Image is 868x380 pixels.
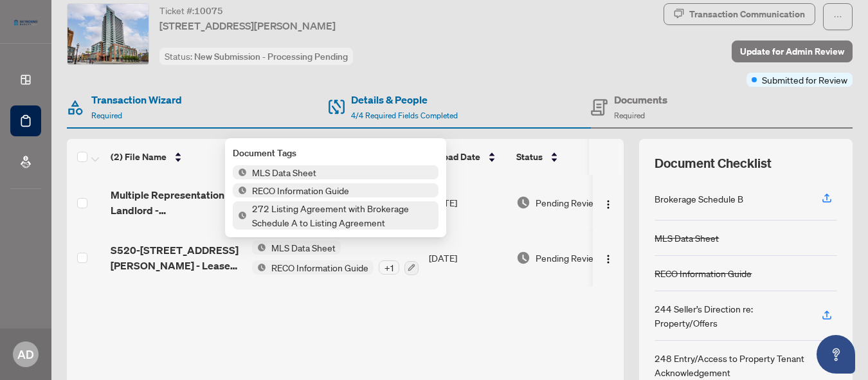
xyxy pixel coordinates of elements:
span: (2) File Name [111,150,167,164]
button: Logo [598,248,619,268]
img: Logo [603,254,613,264]
div: MLS Data Sheet [655,231,719,245]
td: [DATE] [424,230,511,285]
button: Open asap [817,335,855,374]
img: Status Icon [252,240,266,255]
span: AD [17,345,34,363]
img: Document Status [516,195,530,210]
div: + 1 [379,260,399,275]
th: Upload Date [424,139,511,175]
span: S520-[STREET_ADDRESS][PERSON_NAME] - Lease listing [DATE].pdf [111,242,242,273]
div: Brokerage Schedule B [655,192,743,206]
img: logo [10,16,41,29]
h4: Details & People [351,92,458,107]
img: IMG-C12389281_1.jpg [68,4,149,64]
span: Pending Review [536,251,600,265]
div: RECO Information Guide [655,266,752,280]
div: Transaction Communication [689,4,805,24]
span: 10075 [194,5,223,17]
button: Update for Admin Review [732,41,853,62]
div: Status: [159,48,353,65]
img: Document Status [516,251,530,265]
button: Transaction Communication [664,3,815,25]
img: Logo [603,199,613,210]
th: (2) File Name [105,139,247,175]
span: MLS Data Sheet [266,240,341,255]
img: Status Icon [252,260,266,275]
span: Pending Review [536,195,600,210]
button: Status IconMLS Data SheetStatus IconRECO Information Guide+1 [252,240,419,275]
span: RECO Information Guide [247,183,354,197]
span: New Submission - Processing Pending [194,51,348,62]
td: [DATE] [424,175,511,230]
span: Required [91,111,122,120]
h4: Documents [614,92,667,107]
h4: Transaction Wizard [91,92,182,107]
div: 248 Entry/Access to Property Tenant Acknowledgement [655,351,806,379]
span: Submitted for Review [762,73,847,87]
span: ellipsis [833,12,842,21]
img: Status Icon [233,165,247,179]
span: [STREET_ADDRESS][PERSON_NAME] [159,18,336,33]
div: Document Tags [233,146,439,160]
span: Required [614,111,645,120]
span: MLS Data Sheet [247,165,321,179]
span: Status [516,150,543,164]
span: Upload Date [429,150,480,164]
button: Logo [598,192,619,213]
img: Status Icon [233,208,247,222]
img: Status Icon [233,183,247,197]
span: Multiple Representation Landlord - Acknowledgement and Consent Disclosure.pdf [111,187,242,218]
span: 272 Listing Agreement with Brokerage Schedule A to Listing Agreement [247,201,439,230]
span: Update for Admin Review [740,41,844,62]
div: 244 Seller’s Direction re: Property/Offers [655,302,806,330]
span: 4/4 Required Fields Completed [351,111,458,120]
span: Document Checklist [655,154,772,172]
div: Ticket #: [159,3,223,18]
span: RECO Information Guide [266,260,374,275]
th: Status [511,139,620,175]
